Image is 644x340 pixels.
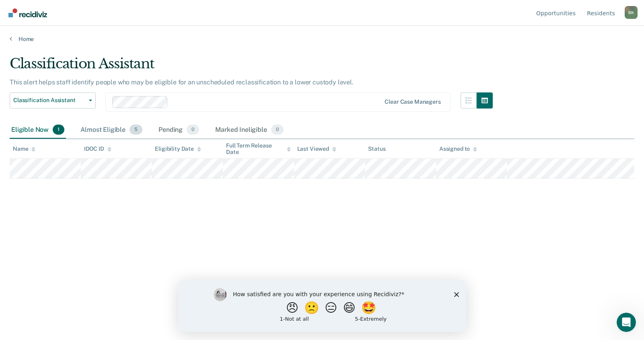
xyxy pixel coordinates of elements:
span: 0 [271,125,284,135]
span: 5 [130,125,142,135]
span: Classification Assistant [13,97,86,104]
div: Name [13,145,35,152]
div: IDOC ID [84,145,111,152]
p: This alert helps staff identify people who may be eligible for an unscheduled reclassification to... [10,78,354,86]
a: Home [10,35,634,43]
span: 1 [53,125,64,135]
div: Full Term Release Date [226,142,291,156]
iframe: Intercom live chat [617,313,636,332]
iframe: Survey by Kim from Recidiviz [178,280,466,332]
img: Recidiviz [8,8,47,17]
button: Profile dropdown button [625,6,638,19]
div: Eligible Now1 [10,121,66,139]
div: Marked Ineligible0 [214,121,285,139]
div: Status [368,145,385,152]
div: Assigned to [439,145,477,152]
span: 0 [187,125,199,135]
div: B K [625,6,638,19]
div: Eligibility Date [155,145,201,152]
div: Pending0 [157,121,201,139]
div: Clear case managers [385,98,440,105]
button: Classification Assistant [10,92,96,109]
div: Classification Assistant [10,55,493,78]
div: Last Viewed [297,145,336,152]
div: Almost Eligible5 [79,121,144,139]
